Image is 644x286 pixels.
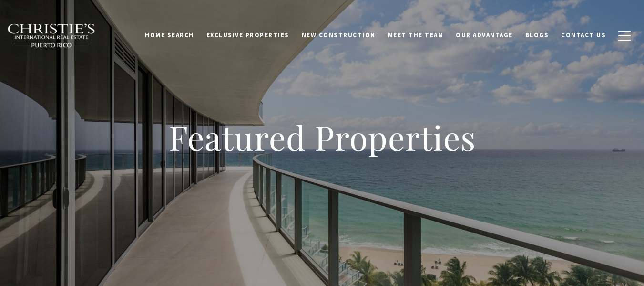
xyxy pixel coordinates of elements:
[525,31,549,39] span: Blogs
[200,26,296,44] a: Exclusive Properties
[7,23,96,48] img: Christie's International Real Estate black text logo
[519,26,555,44] a: Blogs
[139,26,200,44] a: Home Search
[206,31,289,39] span: Exclusive Properties
[296,26,382,44] a: New Construction
[456,31,513,39] span: Our Advantage
[108,117,537,159] h1: Featured Properties
[561,31,606,39] span: Contact Us
[302,31,376,39] span: New Construction
[382,26,450,44] a: Meet the Team
[450,26,519,44] a: Our Advantage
